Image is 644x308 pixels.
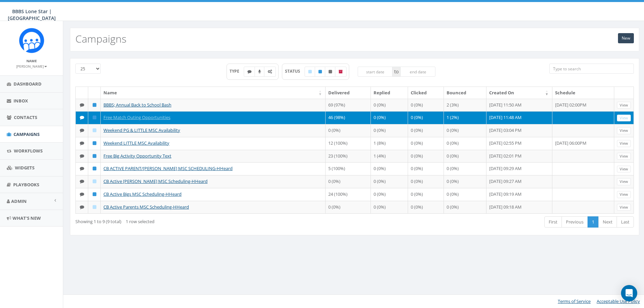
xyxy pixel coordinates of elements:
td: [DATE] 03:04 PM [486,124,552,137]
td: [DATE] 02:00PM [552,99,614,112]
td: 0 (0%) [326,124,371,137]
a: Weekend LITTLE MSC Availability [103,140,169,146]
a: View [617,153,631,160]
td: 0 (0%) [444,188,486,201]
a: View [617,102,631,109]
td: [DATE] 09:29 AM [486,162,552,175]
a: BBBS; Annual Back to School Bash [103,102,171,108]
a: View [617,115,631,122]
a: New [618,33,634,43]
label: Archived [335,67,347,77]
td: 0 (0%) [408,137,444,150]
label: Published [315,67,326,77]
div: Open Intercom Messenger [621,285,637,301]
i: Published [318,70,322,74]
span: Playbooks [13,182,39,188]
td: 0 (0%) [408,99,444,112]
td: 0 (0%) [371,188,408,201]
img: Rally_Corp_Icon_1.png [19,28,44,53]
td: 0 (0%) [408,201,444,214]
span: Contacts [14,114,37,120]
a: View [617,178,631,185]
i: Text SMS [80,179,84,184]
td: 0 (0%) [371,124,408,137]
i: Unpublished [329,70,332,74]
span: Workflows [14,148,43,154]
td: 1 (2%) [444,111,486,124]
a: Free Match Outing Opportunities [103,114,170,120]
td: 1 (8%) [371,137,408,150]
a: [PERSON_NAME] [16,63,47,69]
td: 0 (0%) [371,175,408,188]
td: 0 (0%) [408,188,444,201]
a: Weekend PG & LITTLE MSC Availability [103,127,180,133]
i: Text SMS [80,128,84,133]
i: Published [93,115,96,120]
i: Draft [93,205,96,209]
a: CB Active Parents MSC Scheduling-HHeard [103,204,189,210]
a: Next [598,216,617,228]
span: to [392,67,400,77]
i: Draft [93,128,96,133]
i: Ringless Voice Mail [258,70,261,74]
a: Free Big Activity Opportunity Text [103,153,171,159]
a: View [617,127,631,134]
td: 0 (0%) [371,99,408,112]
span: STATUS [285,68,305,74]
td: 0 (0%) [371,111,408,124]
a: Terms of Service [558,298,591,304]
td: 2 (3%) [444,99,486,112]
span: Admin [11,198,27,204]
td: [DATE] 06:00PM [552,137,614,150]
a: CB ACTIVE PARENT/[PERSON_NAME] MSC SCHEDULING-HHeard [103,165,233,171]
th: Schedule [552,87,614,99]
h2: Campaigns [75,33,126,44]
td: [DATE] 11:48 AM [486,111,552,124]
th: Replied [371,87,408,99]
td: [DATE] 09:27 AM [486,175,552,188]
td: 23 (100%) [326,150,371,163]
i: Published [93,154,96,158]
th: Created On: activate to sort column ascending [486,87,552,99]
i: Draft [93,179,96,184]
td: 0 (0%) [444,124,486,137]
td: 0 (0%) [444,150,486,163]
td: 0 (0%) [444,162,486,175]
label: Draft [305,67,315,77]
span: Widgets [15,165,34,171]
a: View [617,140,631,147]
i: Draft [308,70,312,74]
td: [DATE] 09:19 AM [486,188,552,201]
td: 24 (100%) [326,188,371,201]
input: end date [400,67,435,77]
i: Published [93,103,96,107]
i: Published [93,192,96,196]
td: 0 (0%) [444,175,486,188]
i: Text SMS [80,115,84,120]
i: Text SMS [80,103,84,107]
a: CB Active Bigs MSC Scheduling-HHeard [103,191,182,197]
span: Campaigns [14,131,40,137]
a: View [617,166,631,173]
a: View [617,204,631,211]
a: Acceptable Use Policy [597,298,640,304]
i: Text SMS [80,205,84,209]
i: Text SMS [80,154,84,158]
td: 0 (0%) [408,150,444,163]
td: [DATE] 02:55 PM [486,137,552,150]
th: Delivered [326,87,371,99]
a: CB Active [PERSON_NAME] MSC Scheduling-HHeard [103,178,208,184]
span: 1 row selected [126,218,154,224]
span: Inbox [14,98,28,104]
td: 0 (0%) [444,201,486,214]
td: 0 (0%) [408,175,444,188]
label: Unpublished [325,67,336,77]
td: 0 (0%) [371,201,408,214]
span: Dashboard [14,81,42,87]
td: 0 (0%) [408,162,444,175]
a: Previous [562,216,588,228]
i: Published [93,141,96,145]
i: Text SMS [247,70,252,74]
i: Text SMS [80,166,84,171]
small: Name [26,58,37,63]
